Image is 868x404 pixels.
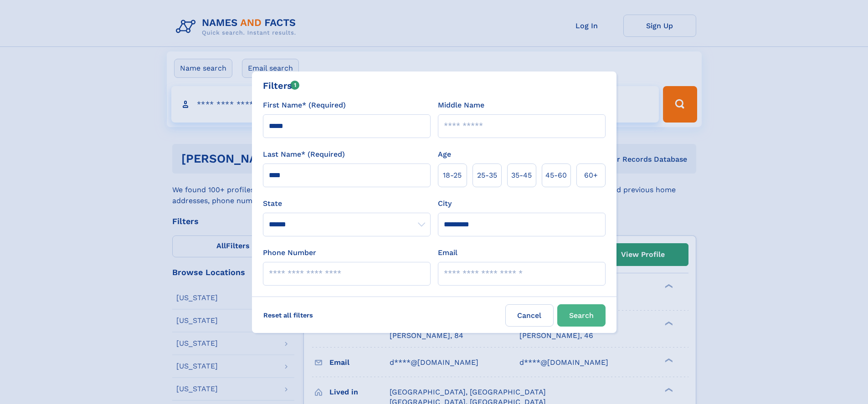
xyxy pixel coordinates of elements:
[477,170,497,181] span: 25‑35
[545,170,567,181] span: 45‑60
[257,304,319,326] label: Reset all filters
[438,149,451,160] label: Age
[505,304,554,327] label: Cancel
[438,198,452,209] label: City
[263,100,346,111] label: First Name* (Required)
[584,170,598,181] span: 60+
[263,79,300,92] div: Filters
[263,247,316,258] label: Phone Number
[511,170,532,181] span: 35‑45
[263,198,431,209] label: State
[557,304,606,327] button: Search
[438,100,484,111] label: Middle Name
[443,170,462,181] span: 18‑25
[263,149,345,160] label: Last Name* (Required)
[438,247,457,258] label: Email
